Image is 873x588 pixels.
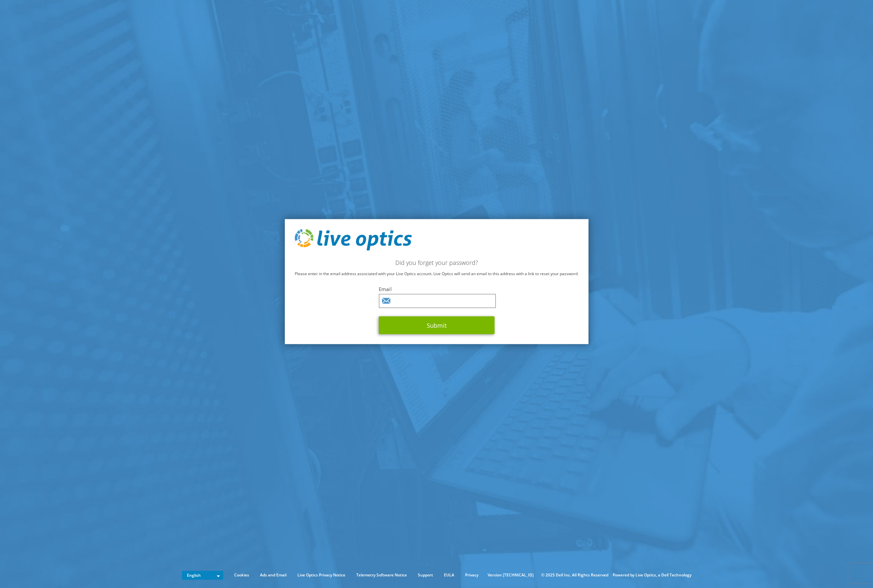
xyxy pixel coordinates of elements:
[484,571,537,579] li: Version [TECHNICAL_ID]
[292,571,350,579] a: Live Optics Privacy Notice
[295,270,579,277] p: Please enter in the email address associated with your Live Optics account. Live Optics will send...
[460,571,483,579] a: Privacy
[255,571,291,579] a: Ads and Email
[379,286,495,292] label: Email
[439,571,459,579] a: EULA
[229,571,254,579] a: Cookies
[379,316,495,334] button: Submit
[295,229,412,251] img: live_optics_svg.svg
[413,571,438,579] a: Support
[351,571,412,579] a: Telemetry Software Notice
[538,571,612,579] li: © 2025 Dell Inc. All Rights Reserved
[613,571,691,579] li: Powered by Live Optics, a Dell Technology
[295,259,579,266] h2: Did you forget your password?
